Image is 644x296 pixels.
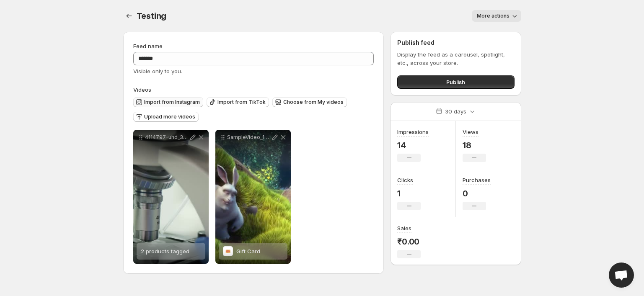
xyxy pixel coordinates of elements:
[472,10,521,22] button: More actions
[397,50,514,67] p: Display the feed as a carousel, spotlight, etc., across your store.
[207,97,269,107] button: Import from TikTok
[144,99,200,106] span: Import from Instagram
[141,248,189,255] span: 2 products tagged
[133,112,199,122] button: Upload more videos
[609,263,634,288] a: Open chat
[397,39,514,47] h2: Publish feed
[397,140,429,150] p: 14
[446,78,465,86] span: Publish
[236,248,260,255] span: Gift Card
[145,134,189,141] p: 4114797-uhd_3840_2160_25fps
[397,75,514,89] button: Publish
[445,107,466,116] p: 30 days
[477,13,510,19] span: More actions
[397,188,421,198] p: 1
[144,113,195,120] span: Upload more videos
[463,140,486,150] p: 18
[463,128,478,136] h3: Views
[133,68,182,75] span: Visible only to you.
[137,11,167,21] span: Testing
[133,86,151,93] span: Videos
[397,176,413,184] h3: Clicks
[397,237,421,247] p: ₹0.00
[397,224,411,232] h3: Sales
[133,97,203,107] button: Import from Instagram
[133,130,209,264] div: 4114797-uhd_3840_2160_25fps2 products tagged
[283,99,344,106] span: Choose from My videos
[463,176,491,184] h3: Purchases
[123,10,135,22] button: Settings
[217,99,266,106] span: Import from TikTok
[223,246,233,256] img: Gift Card
[463,188,491,198] p: 0
[272,97,347,107] button: Choose from My videos
[215,130,291,264] div: SampleVideo_1280x720_5mbGift CardGift Card
[133,43,163,49] span: Feed name
[227,134,271,141] p: SampleVideo_1280x720_5mb
[397,128,429,136] h3: Impressions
